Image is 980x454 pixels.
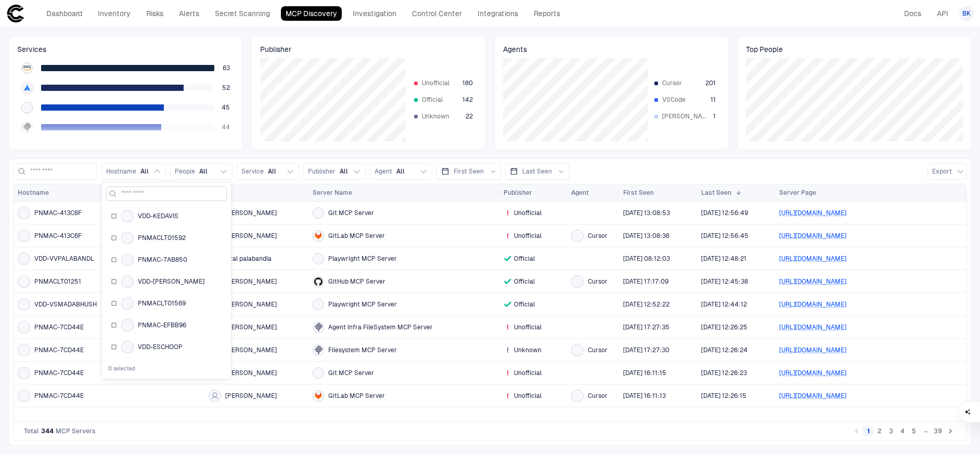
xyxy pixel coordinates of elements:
div: 8/12/2025 21:11:13 (GMT+00:00 UTC) [623,392,666,400]
span: [DATE] 12:48:21 [701,255,746,263]
span: [DATE] 13:08:53 [623,209,670,217]
span: 344 [41,427,54,435]
span: VDD-[PERSON_NAME] [138,277,204,286]
a: Alerts [174,6,204,21]
a: [URL][DOMAIN_NAME] [779,369,846,377]
div: AWS [23,64,31,72]
a: [URL][DOMAIN_NAME] [779,209,846,217]
span: Unofficial [514,369,541,377]
span: PNMAC-EFBB96 [138,321,186,329]
span: All [396,167,405,176]
span: Unknown [514,346,541,354]
span: Git MCP Server [328,209,374,217]
a: Control Center [407,6,467,21]
span: Publisher [504,189,532,197]
a: [URL][DOMAIN_NAME] [779,324,846,331]
div: 9/11/2025 17:56:49 (GMT+00:00 UTC) [701,209,748,217]
span: Cursor [588,392,608,400]
span: [DATE] 12:44:12 [701,300,747,309]
span: Agents [503,45,720,54]
span: Server Page [779,189,816,197]
span: Cursor [662,79,699,87]
span: First Seen [454,167,484,176]
span: Agent [375,167,392,176]
span: Service [241,167,264,176]
span: Last Seen [522,167,552,176]
span: Services [17,45,234,54]
span: 0 selected [108,365,135,372]
span: Unknown [422,112,458,121]
span: vital palabandla [225,255,272,263]
div: 9/11/2025 17:26:23 (GMT+00:00 UTC) [701,369,747,377]
button: Go to page 2 [874,426,885,436]
span: [DATE] 12:56:45 [701,232,749,240]
span: All [199,167,208,176]
span: PNMACLT01592 [138,234,186,242]
span: 45 [222,103,230,112]
span: Publisher [260,45,477,54]
span: Official [514,300,535,309]
a: Reports [529,6,565,21]
span: PNMAC-7AB850 [138,256,187,264]
a: [URL][DOMAIN_NAME] [779,278,846,285]
div: 9/11/2025 17:26:15 (GMT+00:00 UTC) [701,392,746,400]
span: [PERSON_NAME] [225,346,277,354]
button: AgentAll [370,163,432,180]
span: Total [24,427,39,435]
div: 9/11/2025 17:56:45 (GMT+00:00 UTC) [701,232,749,240]
span: Hostname [106,167,136,176]
span: Official [514,277,535,286]
span: 44 [222,123,230,131]
button: Go to page 3 [886,426,896,436]
span: Top People [746,45,963,54]
span: GitLab MCP Server [328,232,385,240]
span: [DATE] 12:26:24 [701,346,747,354]
span: PNMAC-7CD44E [34,369,84,377]
div: 8/20/2025 13:12:03 (GMT+00:00 UTC) [623,255,670,263]
button: PeopleAll [170,163,233,180]
span: [DATE] 17:17:09 [623,277,668,286]
a: Secret Scanning [210,6,275,21]
span: Official [422,96,458,104]
a: Investigation [348,6,401,21]
span: 63 [223,64,230,72]
span: VDD-VVPALABANDL [34,255,94,263]
a: Integrations [473,6,523,21]
span: [PERSON_NAME] [225,232,277,240]
span: [DATE] 17:27:35 [623,323,669,331]
button: BK [959,6,974,21]
a: [URL][DOMAIN_NAME] [779,232,846,239]
span: [DATE] 12:26:23 [701,369,747,377]
span: Publisher [308,167,336,176]
a: [URL][DOMAIN_NAME] [779,346,846,354]
span: Hostname [18,189,49,197]
span: [DATE] 17:27:30 [623,346,669,354]
span: GitHub MCP Server [328,277,385,286]
a: Dashboard [42,6,87,21]
span: Filesystem MCP Server [328,346,397,354]
span: PNMAC-7CD44E [34,346,84,354]
span: MCP Servers [56,427,96,435]
a: Inventory [93,6,135,21]
a: [URL][DOMAIN_NAME] [779,301,846,308]
span: [DATE] 08:12:03 [623,255,670,263]
span: Cursor [588,232,608,240]
span: 52 [222,84,230,92]
span: First Seen [623,189,654,197]
span: [PERSON_NAME] [225,209,277,217]
div: 9/11/2025 17:26:24 (GMT+00:00 UTC) [701,346,747,354]
span: Agent [571,189,589,197]
div: Gitlab [314,232,323,240]
button: Export [927,163,967,180]
span: Cursor [588,277,608,286]
button: Go to page 5 [909,426,919,436]
span: 11 [711,96,716,104]
nav: pagination navigation [851,425,956,437]
span: [PERSON_NAME] [225,323,277,331]
a: API [932,6,953,21]
span: PNMAC-7CD44E [34,323,84,331]
span: Unofficial [422,79,458,87]
div: 9/11/2025 17:26:25 (GMT+00:00 UTC) [701,323,747,331]
span: Official [514,255,535,263]
span: All [268,167,276,176]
